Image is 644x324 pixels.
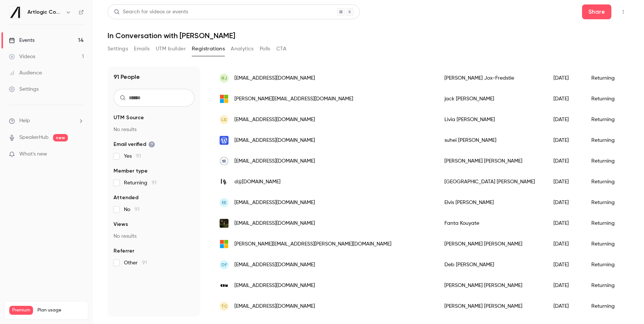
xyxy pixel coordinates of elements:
span: Email verified [114,141,155,148]
span: new [53,134,68,141]
span: Member type [114,167,148,175]
button: CTA [276,43,286,55]
div: Returning [584,234,631,254]
span: [EMAIL_ADDRESS][DOMAIN_NAME] [234,116,315,124]
span: 91 [135,207,139,212]
div: [DATE] [546,109,584,130]
div: Returning [584,296,631,317]
section: facet-groups [114,114,194,267]
span: Returning [124,179,157,187]
div: [DATE] [546,151,584,171]
div: [DATE] [546,296,584,317]
span: [EMAIL_ADDRESS][DOMAIN_NAME] [234,74,315,82]
span: TC [221,303,227,310]
div: [PERSON_NAME] [PERSON_NAME] [437,275,546,296]
div: [DATE] [546,254,584,275]
div: [PERSON_NAME] [PERSON_NAME] [437,234,546,254]
h6: Artlogic Connect 2025 [27,9,62,16]
span: 91 [152,180,157,186]
div: [DATE] [546,213,584,234]
div: [GEOGRAPHIC_DATA] [PERSON_NAME] [437,171,546,192]
span: Yes [124,153,141,160]
div: Fanta Kouyate [437,213,546,234]
span: LS [221,116,227,123]
img: outlook.com [220,240,229,248]
div: [DATE] [546,234,584,254]
div: [DATE] [546,130,584,151]
span: [EMAIL_ADDRESS][DOMAIN_NAME] [234,157,315,165]
div: Returning [584,130,631,151]
span: Views [114,221,128,228]
img: devonvandervoort.com [220,177,229,186]
a: SpeakerHub [19,134,49,141]
span: [EMAIL_ADDRESS][DOMAIN_NAME] [234,303,315,310]
span: DF [221,261,227,268]
span: [PERSON_NAME][EMAIL_ADDRESS][DOMAIN_NAME] [234,95,353,103]
span: Plan usage [37,307,83,313]
span: Referrer [114,247,134,255]
span: UTM Source [114,114,144,121]
img: outlook.com [220,94,229,103]
span: Help [19,117,30,125]
span: What's new [19,150,47,158]
iframe: Noticeable Trigger [75,151,84,158]
span: Other [124,259,147,267]
img: Artlogic Connect 2025 [9,6,21,18]
div: [PERSON_NAME] [PERSON_NAME] [437,296,546,317]
div: [DATE] [546,192,584,213]
div: [DATE] [546,88,584,109]
span: d@[DOMAIN_NAME] [234,178,280,186]
div: Returning [584,192,631,213]
span: Premium [9,306,33,315]
span: [EMAIL_ADDRESS][DOMAIN_NAME] [234,199,315,207]
img: createdbymonkeys.com [220,281,229,290]
div: Elvis [PERSON_NAME] [437,192,546,213]
span: [EMAIL_ADDRESS][DOMAIN_NAME] [234,137,315,144]
div: Returning [584,171,631,192]
p: No results [114,233,194,240]
div: Returning [584,213,631,234]
button: Registrations [192,43,225,55]
div: [PERSON_NAME] [PERSON_NAME] [437,151,546,171]
span: [EMAIL_ADDRESS][DOMAIN_NAME] [234,282,315,290]
div: [DATE] [546,68,584,88]
span: [EMAIL_ADDRESS][DOMAIN_NAME] [234,220,315,227]
img: fantakouyate.com [220,219,229,228]
div: jack [PERSON_NAME] [437,88,546,109]
div: [DATE] [546,171,584,192]
div: Returning [584,275,631,296]
div: Returning [584,109,631,130]
button: Emails [134,43,149,55]
div: Videos [9,53,35,60]
img: suhei.fr [220,136,229,145]
div: Deb [PERSON_NAME] [437,254,546,275]
div: Returning [584,151,631,171]
span: No [124,206,139,213]
li: help-dropdown-opener [9,117,84,125]
h1: 91 People [114,73,140,81]
img: kg-legal.pl [220,157,229,166]
span: [EMAIL_ADDRESS][DOMAIN_NAME] [234,261,315,269]
span: [PERSON_NAME][EMAIL_ADDRESS][PERSON_NAME][DOMAIN_NAME] [234,240,391,248]
div: Returning [584,254,631,275]
div: suhei [PERSON_NAME] [437,130,546,151]
button: Polls [260,43,270,55]
span: EE [222,199,226,206]
span: Attended [114,194,138,201]
button: Share [582,4,611,19]
div: Returning [584,88,631,109]
span: RJ [221,75,227,81]
h1: In Conversation with [PERSON_NAME] [108,31,629,40]
div: Settings [9,86,39,93]
button: Settings [108,43,128,55]
div: Events [9,37,34,44]
div: Search for videos or events [114,8,188,16]
div: Returning [584,68,631,88]
div: [PERSON_NAME] Jox-Fredstie [437,68,546,88]
span: 91 [136,154,141,159]
div: Audience [9,69,42,77]
button: Analytics [231,43,254,55]
span: 91 [142,260,147,265]
p: No results [114,126,194,133]
button: UTM builder [156,43,186,55]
